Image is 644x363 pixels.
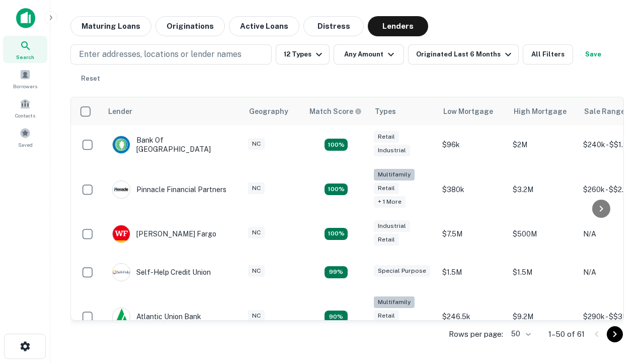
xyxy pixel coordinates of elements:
[113,308,130,325] img: picture
[309,106,360,117] h6: Match Score
[607,326,623,342] button: Go to next page
[508,253,578,291] td: $1.5M
[523,44,573,65] button: All Filters
[18,141,33,149] span: Saved
[79,48,242,60] p: Enter addresses, locations or lender names
[437,291,508,342] td: $246.5k
[507,327,532,341] div: 50
[437,126,508,164] td: $96k
[437,253,508,291] td: $1.5M
[374,234,399,246] div: Retail
[325,311,348,323] div: Matching Properties: 10, hasApolloMatch: undefined
[309,106,362,117] div: Capitalize uses an advanced AI algorithm to match your search with the best lender. The match sco...
[449,328,503,340] p: Rows per page:
[368,16,428,36] button: Lenders
[508,164,578,215] td: $3.2M
[112,308,201,326] div: Atlantic Union Bank
[112,136,233,154] div: Bank Of [GEOGRAPHIC_DATA]
[374,265,430,277] div: Special Purpose
[374,196,406,208] div: + 1 more
[374,183,399,194] div: Retail
[155,16,225,36] button: Originations
[248,265,265,277] div: NC
[113,264,130,281] img: picture
[113,225,130,243] img: picture
[374,310,399,322] div: Retail
[112,225,216,243] div: [PERSON_NAME] Fargo
[325,228,348,240] div: Matching Properties: 14, hasApolloMatch: undefined
[443,105,493,117] div: Low Mortgage
[408,44,519,65] button: Originated Last 6 Months
[325,184,348,196] div: Matching Properties: 20, hasApolloMatch: undefined
[437,97,508,126] th: Low Mortgage
[508,291,578,342] td: $9.2M
[15,111,35,119] span: Contacts
[248,310,265,322] div: NC
[369,97,437,126] th: Types
[70,16,151,36] button: Maturing Loans
[276,44,330,65] button: 12 Types
[113,181,130,198] img: picture
[113,136,130,153] img: picture
[303,97,369,126] th: Capitalize uses an advanced AI algorithm to match your search with the best lender. The match sco...
[325,139,348,151] div: Matching Properties: 15, hasApolloMatch: undefined
[577,44,609,65] button: Save your search to get updates of matches that match your search criteria.
[3,124,47,151] a: Saved
[3,36,47,63] a: Search
[416,48,514,60] div: Originated Last 6 Months
[13,82,37,90] span: Borrowers
[508,215,578,253] td: $500M
[229,16,299,36] button: Active Loans
[102,97,243,126] th: Lender
[243,97,303,126] th: Geography
[374,296,415,308] div: Multifamily
[248,227,265,238] div: NC
[375,105,396,117] div: Types
[374,169,415,180] div: Multifamily
[16,8,35,28] img: capitalize-icon.png
[508,97,578,126] th: High Mortgage
[508,126,578,164] td: $2M
[374,220,410,232] div: Industrial
[303,16,364,36] button: Distress
[249,105,288,117] div: Geography
[374,145,410,156] div: Industrial
[325,266,348,278] div: Matching Properties: 11, hasApolloMatch: undefined
[3,94,47,122] a: Contacts
[16,53,34,61] span: Search
[594,282,644,331] iframe: Chat Widget
[70,44,272,65] button: Enter addresses, locations or lender names
[3,65,47,92] a: Borrowers
[334,44,404,65] button: Any Amount
[248,183,265,194] div: NC
[437,164,508,215] td: $380k
[248,138,265,150] div: NC
[584,105,625,117] div: Sale Range
[374,131,399,143] div: Retail
[548,328,585,340] p: 1–50 of 61
[437,215,508,253] td: $7.5M
[112,263,211,281] div: Self-help Credit Union
[514,105,567,117] div: High Mortgage
[108,105,132,117] div: Lender
[112,180,226,199] div: Pinnacle Financial Partners
[74,69,107,89] button: Reset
